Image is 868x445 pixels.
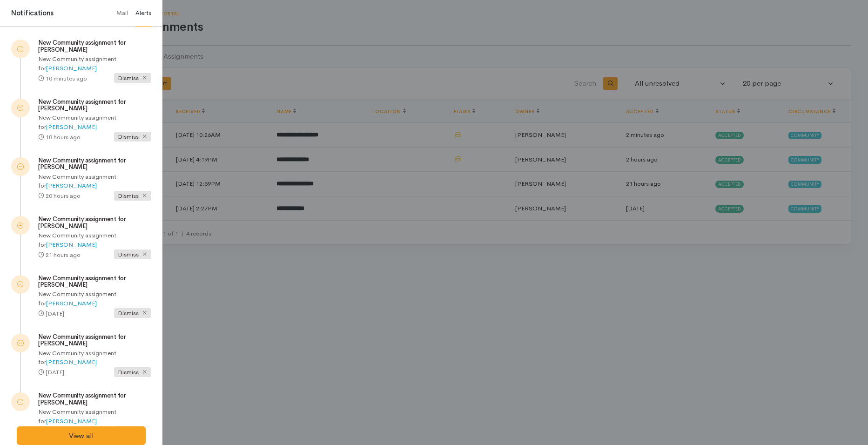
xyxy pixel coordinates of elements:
[46,123,97,131] a: [PERSON_NAME]
[38,231,151,249] p: New Community assignment for
[46,417,97,425] a: [PERSON_NAME]
[46,192,81,200] time: 20 hours ago
[114,132,151,142] span: Dismiss
[38,157,151,171] h5: New Community assignment for [PERSON_NAME]
[46,251,81,259] time: 21 hours ago
[114,249,151,259] span: Dismiss
[38,99,151,112] h5: New Community assignment for [PERSON_NAME]
[46,74,87,82] time: 10 minutes ago
[38,392,151,406] h5: New Community assignment for [PERSON_NAME]
[46,182,97,189] a: [PERSON_NAME]
[38,290,151,308] p: New Community assignment for
[114,426,151,436] span: Dismiss
[114,308,151,318] span: Dismiss
[114,367,151,377] span: Dismiss
[46,310,64,317] time: [DATE]
[11,8,54,19] h4: Notifications
[38,54,151,73] p: New Community assignment for
[46,64,97,72] a: [PERSON_NAME]
[114,73,151,83] span: Dismiss
[46,133,81,141] time: 18 hours ago
[38,40,151,53] h5: New Community assignment for [PERSON_NAME]
[38,334,151,347] h5: New Community assignment for [PERSON_NAME]
[38,407,151,425] p: New Community assignment for
[46,299,97,307] a: [PERSON_NAME]
[46,368,64,376] time: [DATE]
[114,191,151,201] span: Dismiss
[38,113,151,131] p: New Community assignment for
[46,241,97,249] a: [PERSON_NAME]
[38,172,151,190] p: New Community assignment for
[46,358,97,366] a: [PERSON_NAME]
[38,216,151,229] h5: New Community assignment for [PERSON_NAME]
[38,275,151,289] h5: New Community assignment for [PERSON_NAME]
[38,349,151,367] p: New Community assignment for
